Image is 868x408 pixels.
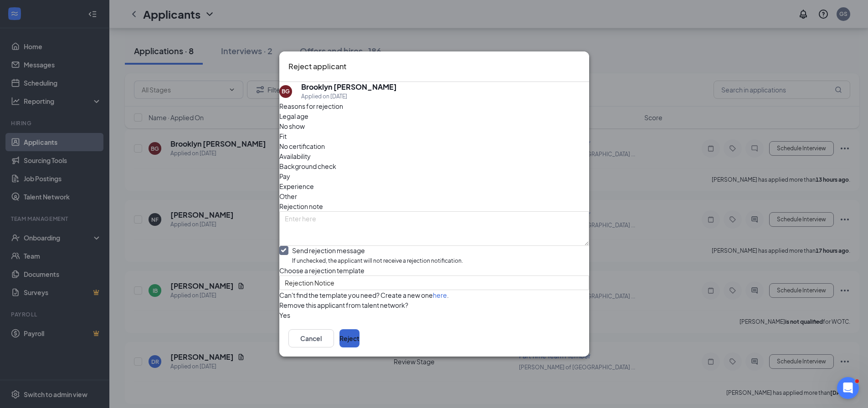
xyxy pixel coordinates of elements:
[339,329,360,347] button: Reject
[279,102,343,110] span: Reasons for rejection
[279,181,314,191] span: Experience
[285,276,334,290] span: Rejection Notice
[282,87,290,95] div: BG
[279,171,290,181] span: Pay
[288,329,334,347] button: Cancel
[301,82,397,92] h5: Brooklyn [PERSON_NAME]
[279,121,305,131] span: No show
[279,310,290,320] span: Yes
[837,377,859,399] iframe: Intercom live chat
[279,301,408,309] span: Remove this applicant from talent network?
[301,92,397,101] div: Applied on [DATE]
[279,202,323,210] span: Rejection note
[279,151,311,161] span: Availability
[279,291,449,299] span: Can't find the template you need? Create a new one .
[279,111,308,121] span: Legal age
[279,141,325,151] span: No certification
[279,161,336,171] span: Background check
[433,291,447,299] a: here
[279,191,297,201] span: Other
[288,61,346,72] h3: Reject applicant
[279,266,365,275] span: Choose a rejection template
[279,131,287,141] span: Fit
